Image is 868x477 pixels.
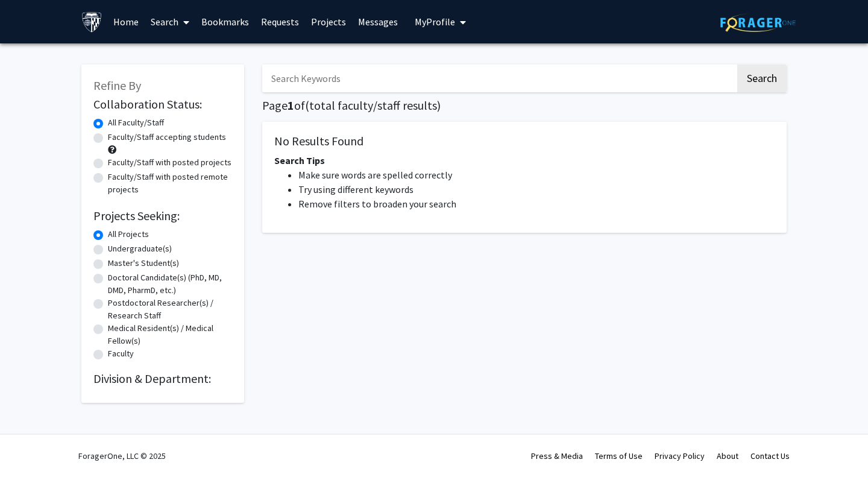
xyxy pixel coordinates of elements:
[305,1,352,43] a: Projects
[720,13,796,32] img: ForagerOne Logo
[415,16,455,28] span: My Profile
[298,182,775,197] li: Try using different keywords
[108,322,232,347] label: Medical Resident(s) / Medical Fellow(s)
[78,435,166,477] div: ForagerOne, LLC © 2025
[274,154,325,166] span: Search Tips
[108,171,232,196] label: Faculty/Staff with posted remote projects
[108,297,232,322] label: Postdoctoral Researcher(s) / Research Staff
[274,134,775,148] h5: No Results Found
[750,450,790,461] a: Contact Us
[108,228,149,241] label: All Projects
[108,257,179,270] label: Master's Student(s)
[262,98,787,113] h1: Page of ( total faculty/staff results)
[107,1,145,43] a: Home
[655,450,705,461] a: Privacy Policy
[108,116,164,129] label: All Faculty/Staff
[288,98,294,113] span: 1
[298,168,775,182] li: Make sure words are spelled correctly
[93,97,232,112] h2: Collaboration Status:
[737,65,787,92] button: Search
[108,156,231,169] label: Faculty/Staff with posted projects
[595,450,643,461] a: Terms of Use
[93,371,232,386] h2: Division & Department:
[195,1,255,43] a: Bookmarks
[717,450,738,461] a: About
[93,209,232,223] h2: Projects Seeking:
[93,78,141,93] span: Refine By
[108,242,172,255] label: Undergraduate(s)
[255,1,305,43] a: Requests
[145,1,195,43] a: Search
[108,347,134,360] label: Faculty
[262,245,787,273] nav: Page navigation
[262,65,735,92] input: Search Keywords
[108,271,232,297] label: Doctoral Candidate(s) (PhD, MD, DMD, PharmD, etc.)
[531,450,583,461] a: Press & Media
[298,197,775,211] li: Remove filters to broaden your search
[81,11,102,33] img: Johns Hopkins University Logo
[352,1,404,43] a: Messages
[108,131,226,144] label: Faculty/Staff accepting students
